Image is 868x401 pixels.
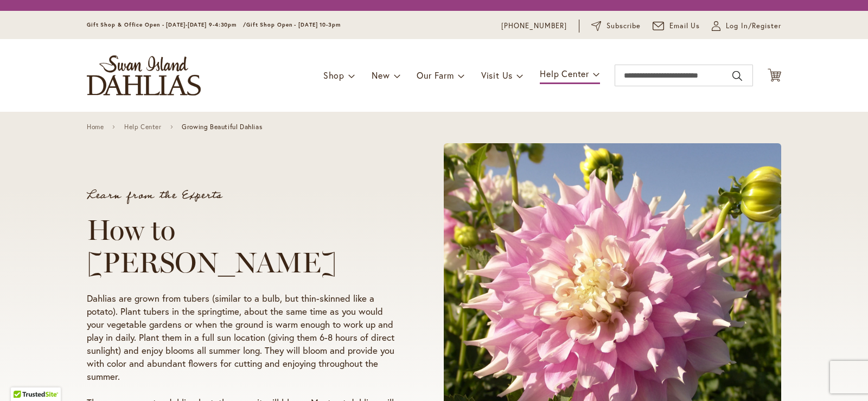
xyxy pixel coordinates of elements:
[87,55,201,96] a: store logo
[540,68,589,79] span: Help Center
[323,69,344,81] span: Shop
[417,69,454,81] span: Our Farm
[669,21,700,31] span: Email Us
[87,21,246,28] span: Gift Shop & Office Open - [DATE]-[DATE] 9-4:30pm /
[591,21,641,31] a: Subscribe
[607,21,641,31] span: Subscribe
[653,21,700,31] a: Email Us
[87,214,403,279] h1: How to [PERSON_NAME]
[87,123,104,131] a: Home
[87,190,403,201] p: Learn from the Experts
[87,292,403,383] p: Dahlias are grown from tubers (similar to a bulb, but thin-skinned like a potato). Plant tubers i...
[124,123,162,131] a: Help Center
[246,21,341,28] span: Gift Shop Open - [DATE] 10-3pm
[726,21,781,31] span: Log In/Register
[481,69,513,81] span: Visit Us
[372,69,390,81] span: New
[501,21,567,31] a: [PHONE_NUMBER]
[732,67,742,85] button: Search
[712,21,781,31] a: Log In/Register
[182,123,262,131] span: Growing Beautiful Dahlias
